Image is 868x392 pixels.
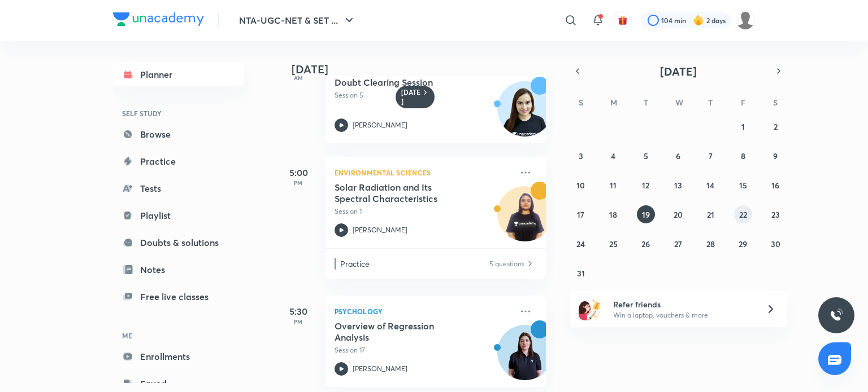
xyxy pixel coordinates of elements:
abbr: August 19, 2025 [642,209,650,220]
a: Practice [113,150,244,173]
h6: SELF STUDY [113,104,244,123]
button: August 16, 2025 [766,176,784,194]
abbr: August 6, 2025 [676,151,680,161]
p: 5 questions [489,258,524,270]
h5: 5:30 [276,305,321,318]
p: [PERSON_NAME] [353,225,407,235]
img: streak [693,15,704,26]
button: August 21, 2025 [701,205,719,223]
button: August 8, 2025 [734,147,752,165]
a: Company Logo [113,12,204,29]
a: Browse [113,123,244,146]
a: Enrollments [113,345,244,368]
button: August 24, 2025 [572,235,590,253]
p: Psychology [335,305,512,318]
span: [DATE] [660,64,697,79]
button: August 4, 2025 [604,147,622,165]
button: August 2, 2025 [766,117,784,135]
abbr: August 30, 2025 [771,239,780,249]
h6: [DATE] [401,88,421,106]
abbr: August 25, 2025 [609,239,618,249]
h6: Refer friends [613,298,752,310]
p: [PERSON_NAME] [353,364,407,374]
img: Practice available [526,258,535,270]
abbr: Monday [610,97,617,108]
button: August 1, 2025 [734,117,752,135]
p: Win a laptop, vouchers & more [613,310,752,320]
a: Doubts & solutions [113,231,244,254]
p: Session 1 [335,206,512,217]
abbr: Thursday [708,97,713,108]
button: August 26, 2025 [637,235,655,253]
p: Practice [340,258,488,270]
p: Session 5 [335,90,512,100]
p: [PERSON_NAME] [353,120,407,130]
abbr: August 27, 2025 [674,239,682,249]
abbr: Saturday [773,97,778,108]
a: Tests [113,177,244,200]
button: August 27, 2025 [669,235,687,253]
abbr: August 5, 2025 [644,151,648,161]
abbr: August 1, 2025 [741,121,745,132]
button: August 5, 2025 [637,147,655,165]
p: PM [276,179,321,186]
abbr: August 10, 2025 [576,180,585,191]
button: August 10, 2025 [572,176,590,194]
img: avatar [618,15,628,25]
abbr: August 15, 2025 [739,180,747,191]
abbr: August 9, 2025 [773,151,778,161]
button: August 20, 2025 [669,205,687,223]
a: Playlist [113,204,244,227]
img: Company Logo [113,12,204,26]
abbr: August 4, 2025 [611,151,615,161]
abbr: August 31, 2025 [577,268,585,279]
abbr: August 26, 2025 [641,239,650,249]
button: August 29, 2025 [734,235,752,253]
button: August 17, 2025 [572,205,590,223]
abbr: August 14, 2025 [706,180,714,191]
button: August 6, 2025 [669,147,687,165]
abbr: Sunday [579,97,583,108]
button: August 25, 2025 [604,235,622,253]
abbr: August 28, 2025 [706,239,715,249]
a: Planner [113,63,244,86]
h5: Solar Radiation and Its Spectral Characteristics [335,182,475,204]
button: avatar [614,11,632,29]
img: Avatar [498,331,552,385]
h5: Overview of Regression Analysis [335,320,475,343]
img: Avatar [498,87,552,142]
p: PM [276,318,321,325]
img: referral [579,298,601,320]
abbr: August 16, 2025 [771,180,779,191]
abbr: August 3, 2025 [579,151,583,161]
img: SRITAMA CHATTERJEE [736,11,755,30]
h5: 5:00 [276,166,321,179]
button: August 28, 2025 [701,235,719,253]
button: August 3, 2025 [572,147,590,165]
button: August 7, 2025 [701,147,719,165]
abbr: August 18, 2025 [609,209,617,220]
abbr: August 23, 2025 [771,209,780,220]
h6: ME [113,326,244,345]
button: August 12, 2025 [637,176,655,194]
abbr: August 7, 2025 [709,151,713,161]
abbr: August 21, 2025 [707,209,714,220]
button: NTA-UGC-NET & SET ... [232,9,363,32]
button: August 9, 2025 [766,147,784,165]
button: [DATE] [585,63,771,79]
button: August 18, 2025 [604,205,622,223]
p: AM [276,74,321,81]
abbr: August 29, 2025 [739,239,747,249]
abbr: August 17, 2025 [577,209,584,220]
h5: Doubt Clearing Session [335,77,475,88]
p: Session 17 [335,345,512,355]
abbr: August 20, 2025 [674,209,683,220]
button: August 31, 2025 [572,264,590,282]
abbr: Wednesday [675,97,683,108]
abbr: Tuesday [644,97,648,108]
button: August 15, 2025 [734,176,752,194]
button: August 11, 2025 [604,176,622,194]
abbr: August 24, 2025 [576,239,585,249]
abbr: August 12, 2025 [642,180,649,191]
abbr: August 2, 2025 [774,121,778,132]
